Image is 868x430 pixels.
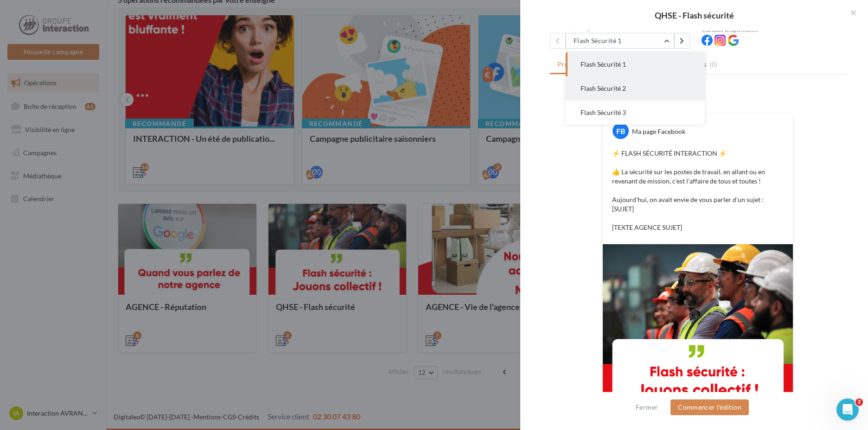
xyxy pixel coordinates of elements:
p: ⚡️ FLASH SÉCURITÉ INTERACTION ⚡️ 👍 La sécurité sur les postes de travail, en allant ou en revenan... [612,149,784,232]
span: Flash Sécurité 2 [581,84,626,92]
button: Flash Sécurité 1 [566,33,674,49]
span: Flash Sécurité 3 [581,108,626,116]
button: Flash Sécurité 2 [566,76,705,101]
button: Fermer [632,402,662,413]
span: (0) [710,61,718,68]
div: Ma page Facebook [632,127,685,136]
span: Flash Sécurité 1 [581,60,626,68]
button: Flash Sécurité 3 [566,101,705,125]
div: Canaux disponibles [702,26,846,33]
div: FB [613,123,629,139]
span: 2 [855,398,863,406]
button: Flash Sécurité 1 [566,52,705,76]
div: Cross-posting [550,25,694,31]
iframe: Intercom live chat [836,398,859,421]
button: Commencer l'édition [670,399,749,415]
div: QHSE - Flash sécurité [535,11,853,19]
